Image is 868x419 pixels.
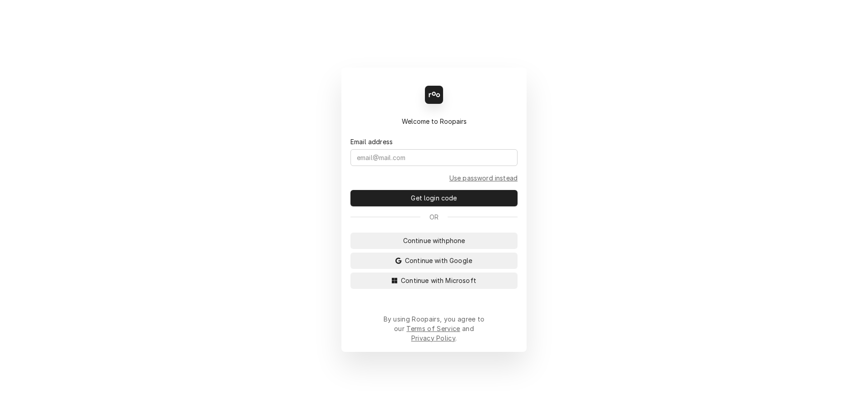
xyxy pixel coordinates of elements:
a: Go to Email and password form [449,173,518,183]
button: Get login code [350,190,518,206]
label: Email address [350,137,393,146]
a: Terms of Service [406,325,460,332]
span: Continue with phone [401,236,467,245]
input: email@mail.com [350,149,518,166]
span: Continue with Microsoft [399,276,478,285]
span: Continue with Google [403,256,474,265]
button: Continue withphone [350,233,518,249]
button: Continue with Google [350,253,518,269]
span: Get login code [409,193,459,203]
span: Back [361,90,380,99]
div: By using Roopairs, you agree to our and . [383,314,485,343]
button: Continue with Microsoft [350,273,518,289]
div: Or [350,212,518,222]
a: Privacy Policy [411,334,455,342]
div: Welcome to Roopairs [350,117,518,126]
